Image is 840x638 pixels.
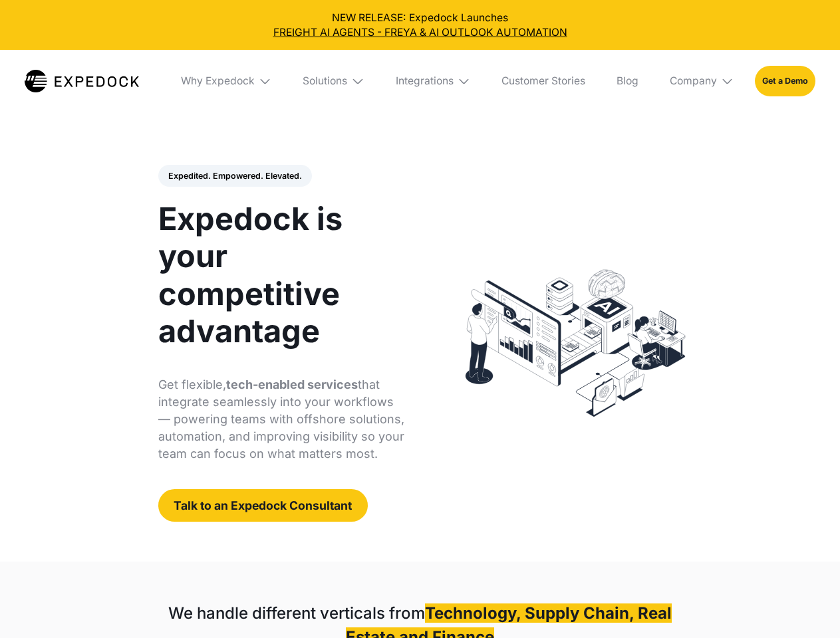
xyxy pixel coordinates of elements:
div: Company [659,50,744,112]
a: Get a Demo [755,66,815,96]
strong: We handle different verticals from [168,603,425,623]
div: NEW RELEASE: Expedock Launches [11,11,830,40]
strong: tech-enabled services [226,377,358,391]
a: Customer Stories [491,50,595,112]
p: Get flexible, that integrate seamlessly into your workflows — powering teams with offshore soluti... [158,376,405,463]
div: Company [670,74,717,88]
h1: Expedock is your competitive advantage [158,200,405,350]
a: Talk to an Expedock Consultant [158,489,368,522]
iframe: Chat Widget [773,574,840,638]
div: Solutions [293,50,375,112]
a: FREIGHT AI AGENTS - FREYA & AI OUTLOOK AUTOMATION [11,25,830,40]
a: Blog [606,50,648,112]
div: Solutions [303,74,347,88]
div: Why Expedock [170,50,282,112]
div: Integrations [396,74,454,88]
div: Why Expedock [181,74,255,88]
div: Integrations [385,50,481,112]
